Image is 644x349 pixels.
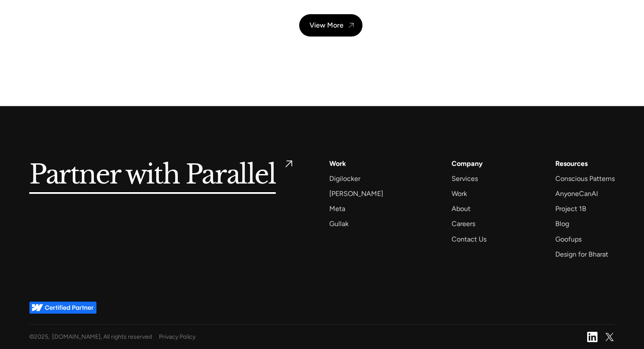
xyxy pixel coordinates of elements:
[29,158,295,193] a: Partner with Parallel
[555,188,598,199] a: AnyoneCanAI
[329,218,349,230] a: Gullak
[555,158,588,169] div: Resources
[329,173,360,184] a: Digilocker
[452,173,478,184] a: Services
[452,203,471,214] a: About
[34,333,48,340] span: 2025
[452,188,467,199] a: Work
[159,331,580,342] a: Privacy Policy
[329,188,383,199] a: [PERSON_NAME]
[452,158,483,169] a: Company
[555,218,569,230] a: Blog
[555,173,615,184] a: Conscious Patterns
[329,158,346,169] a: Work
[555,248,608,260] a: Design for Bharat
[452,233,486,245] a: Contact Us
[555,203,586,214] a: Project 1B
[29,158,276,193] h5: Partner with Parallel
[29,331,152,342] div: © , [DOMAIN_NAME], All rights reserved
[329,203,345,214] a: Meta
[555,233,582,245] a: Goofups
[452,218,475,230] a: Careers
